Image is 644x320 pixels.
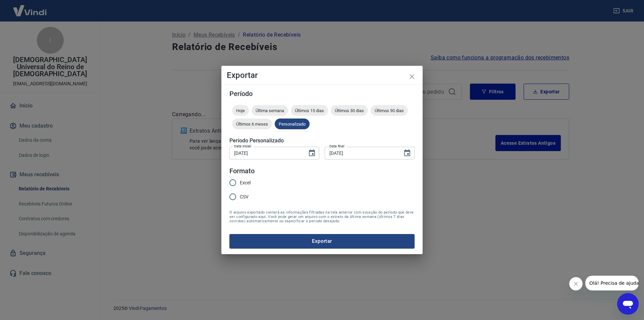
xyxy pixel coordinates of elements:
span: Últimos 90 dias [371,108,408,113]
span: CSV [240,193,249,200]
div: Personalizado [275,119,310,129]
span: Personalizado [275,122,310,127]
span: Olá! Precisa de ajuda? [4,5,56,10]
legend: Formato [229,166,255,176]
input: DD/MM/YYYY [325,147,398,159]
span: O arquivo exportado conterá as informações filtradas na tela anterior com exceção do período que ... [229,210,415,223]
span: Últimos 15 dias [291,108,328,113]
iframe: Mensagem da empresa [585,276,639,290]
div: Última semana [252,105,288,116]
button: Choose date, selected date is 17 de set de 2025 [400,146,414,160]
h5: Período Personalizado [229,137,415,144]
input: DD/MM/YYYY [229,147,303,159]
span: Últimos 6 meses [232,122,272,127]
div: Últimos 15 dias [291,105,328,116]
iframe: Botão para abrir a janela de mensagens [617,293,639,315]
div: Últimos 6 meses [232,119,272,129]
div: Hoje [232,105,249,116]
span: Excel [240,179,251,186]
button: close [404,68,420,85]
div: Últimos 30 dias [331,105,368,116]
h5: Período [229,90,415,97]
h4: Exportar [227,71,417,79]
div: Últimos 90 dias [371,105,408,116]
span: Últimos 30 dias [331,108,368,113]
button: Exportar [229,234,415,248]
button: Choose date, selected date is 17 de set de 2025 [305,146,319,160]
label: Data final [329,144,344,149]
iframe: Fechar mensagem [569,277,583,290]
span: Hoje [232,108,249,113]
span: Última semana [252,108,288,113]
label: Data inicial [234,144,251,149]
